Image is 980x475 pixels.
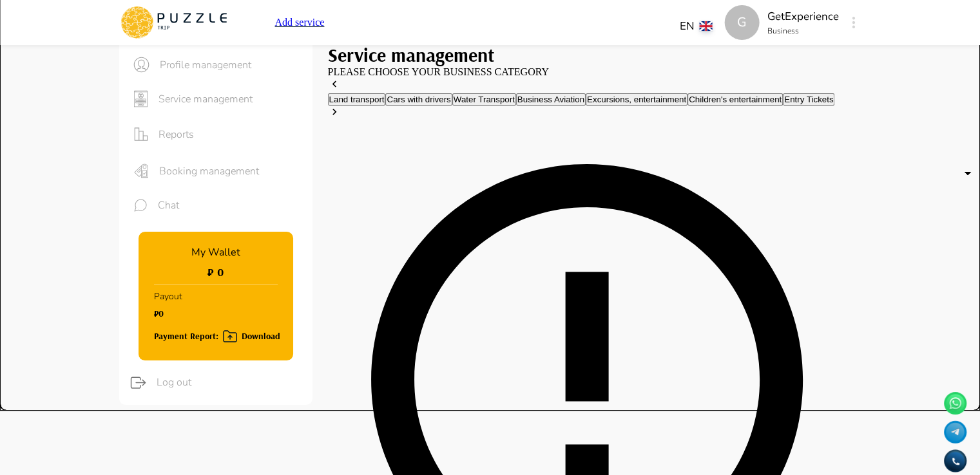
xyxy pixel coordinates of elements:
[119,189,312,221] div: sidebar iconsChat
[328,93,846,106] div: basic tabs
[130,87,152,111] button: sidebar icons
[126,371,150,395] button: logout
[154,284,182,308] p: Payout
[158,198,302,213] span: Chat
[119,116,312,153] div: sidebar iconsReports
[207,265,224,279] h1: ₽ 0
[328,93,386,106] button: Land transport
[767,25,839,37] p: Business
[116,366,312,400] div: logoutLog out
[680,18,695,35] p: EN
[157,375,302,390] span: Log out
[191,245,240,260] p: My Wallet
[385,93,452,106] button: Cars with drivers
[160,57,302,73] span: Profile management
[119,48,312,82] div: sidebar iconsProfile management
[130,53,153,77] button: sidebar icons
[767,8,839,25] p: GetExperience
[687,93,783,106] button: Children's entertainment
[119,82,312,116] div: sidebar iconsService management
[586,93,687,106] button: Excursions, entertainment
[328,66,846,78] p: PLEASE CHOOSE YOUR BUSINESS CATEGORY
[130,121,152,147] button: sidebar icons
[159,127,302,142] span: Reports
[130,158,153,184] button: sidebar icons
[452,93,516,106] button: Water Transport
[783,93,834,106] button: Entry Tickets
[725,5,760,40] div: G
[154,322,280,344] button: Payment Report: Download
[159,163,302,179] span: Booking management
[159,91,302,107] span: Service management
[700,21,713,31] img: lang
[275,17,325,28] a: Add service
[328,44,846,66] h3: Service management
[119,153,312,189] div: sidebar iconsBooking management
[154,328,280,344] div: Payment Report: Download
[516,93,586,106] button: Business Aviation
[154,308,182,319] h1: ₽0
[130,194,151,216] button: sidebar icons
